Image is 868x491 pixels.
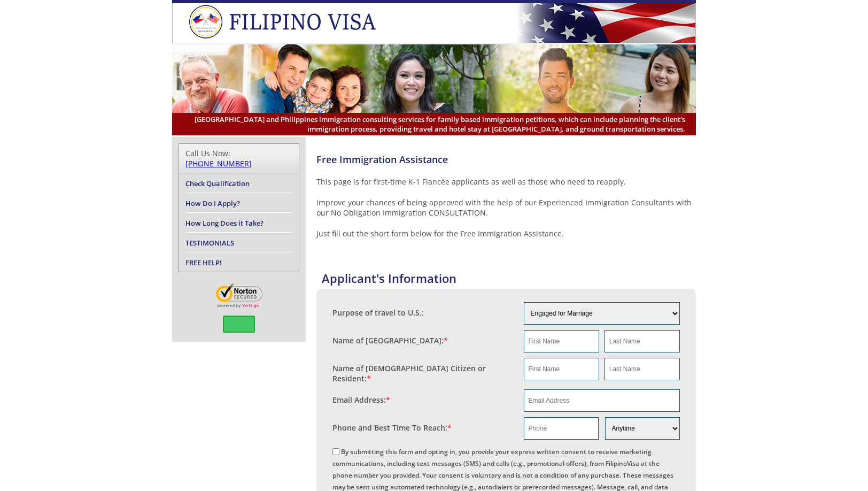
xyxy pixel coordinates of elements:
[332,308,424,318] label: Purpose of travel to U.S.:
[524,389,680,412] input: Email Address
[332,448,339,455] input: By submitting this form and opting in, you provide your express written consent to receive market...
[316,197,696,218] p: Improve your chances of being approved with the help of our Experienced Immigration Consultants w...
[524,330,599,352] input: First Name
[185,238,234,248] a: TESTIMONIALS
[332,335,448,346] label: Name of [GEOGRAPHIC_DATA]:
[524,417,599,440] input: Phone
[322,270,696,286] h4: Applicant's Information
[183,114,685,134] span: [GEOGRAPHIC_DATA] and Philippines immigration consulting services for family based immigration pe...
[185,179,250,188] a: Check Qualification
[316,153,696,166] h4: Free Immigration Assistance
[185,258,222,267] a: FREE HELP!
[604,330,680,352] input: Last Name
[185,218,263,228] a: How Long Does it Take?
[332,395,390,405] label: Email Address:
[604,358,680,380] input: Last Name
[185,158,252,168] a: [PHONE_NUMBER]
[524,358,599,380] input: First Name
[605,417,680,440] select: Phone and Best Reach Time are required.
[332,423,452,433] label: Phone and Best Time To Reach:
[185,148,292,168] div: Call Us Now:
[185,198,240,208] a: How Do I Apply?
[316,228,696,239] p: Just fill out the short form below for the Free Immigration Assistance.
[332,363,513,383] label: Name of [DEMOGRAPHIC_DATA] Citizen or Resident:
[316,177,696,187] p: This page is for first-time K-1 Fiancée applicants as well as those who need to reapply.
